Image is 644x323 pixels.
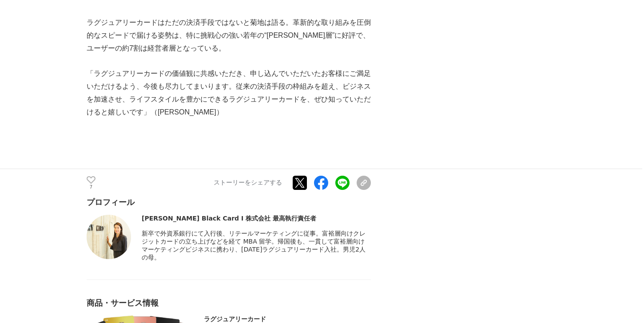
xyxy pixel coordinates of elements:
[214,179,282,187] p: ストーリーをシェアする
[87,67,371,118] p: 「ラグジュアリーカードの価値観に共感いただき、申し込んでいただいたお客様にご満足いただけるよう、今後も尽力してまいります。従来の決済手段の枠組みを超え、ビジネスを加速させ、ライフスタイルを豊かに...
[87,197,371,208] div: プロフィール
[87,215,131,259] img: thumbnail_4e0769b0-3a9f-11ef-9499-d7b7190b7fb1.jpg
[87,298,371,308] div: 商品・サービス情報
[142,215,371,223] div: [PERSON_NAME] Black Card I 株式会社 最高執行責任者
[142,230,366,261] span: 新卒で外資系銀行にて入行後、リテールマーケティングに従事。富裕層向けクレジットカードの立ち上げなどを経て MBA 留学。帰国後も、一貫して富裕層向けマーケティングビジネスに携わり、[DATE]ラ...
[87,16,371,55] p: ラグジュアリーカードはただの決済手段ではないと菊地は語る。革新的な取り組みを圧倒的なスピードで届ける姿勢は、特に挑戦心の強い若年の“[PERSON_NAME]層”に好評で、ユーザーの約7割は経営...
[87,185,95,189] p: 7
